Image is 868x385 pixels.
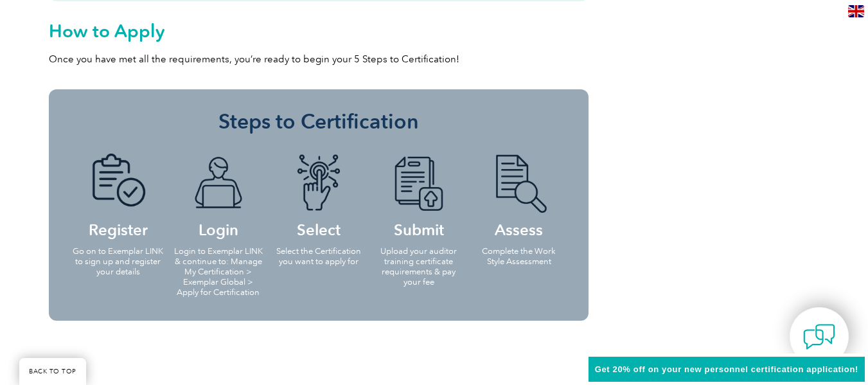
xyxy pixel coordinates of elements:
h4: Submit [373,154,465,237]
h4: Assess [473,154,565,237]
img: icon-blue-doc-search.png [484,154,554,213]
img: icon-blue-doc-arrow.png [384,154,454,213]
h4: Register [72,154,164,237]
img: icon-blue-doc-tick.png [83,154,154,213]
p: Once you have met all the requirements, you’re ready to begin your 5 Steps to Certification! [49,52,589,66]
p: Go on to Exemplar LINK to sign up and register your details [72,246,164,277]
p: Login to Exemplar LINK & continue to: Manage My Certification > Exemplar Global > Apply for Certi... [172,246,265,298]
img: icon-blue-laptop-male.png [183,154,254,213]
p: Complete the Work Style Assessment [473,246,565,267]
h4: Select [272,154,365,237]
a: BACK TO TOP [19,358,86,385]
p: Select the Certification you want to apply for [272,246,365,267]
h4: Login [172,154,265,237]
p: Upload your auditor training certificate requirements & pay your fee [373,246,465,287]
img: icon-blue-finger-button.png [283,154,354,213]
img: contact-chat.png [803,321,835,353]
h3: Steps to Certification [68,109,569,134]
span: Get 20% off on your new personnel certification application! [595,364,858,374]
img: en [848,5,864,17]
h2: How to Apply [49,21,589,41]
